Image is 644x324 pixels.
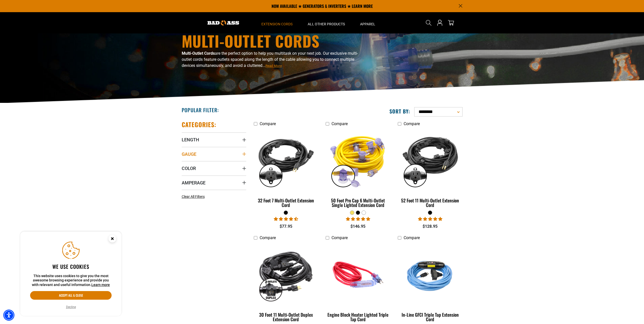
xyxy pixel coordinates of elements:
a: yellow 50 Foot Pro Cap 6 Multi-Outlet Single Lighted Extension Cord [326,129,390,210]
div: $77.95 [254,223,318,230]
span: Color [182,165,196,171]
a: black 32 Foot 7 Multi-Outlet Extension Cord [254,129,318,210]
div: $146.95 [326,223,390,230]
span: Amperage [182,180,205,186]
span: 4.80 stars [346,217,370,221]
span: Compare [404,235,420,240]
summary: Extension Cords [254,12,300,33]
img: black [254,245,318,303]
button: Decline [65,304,77,310]
img: Bad Ass Extension Cords [207,20,239,26]
h2: Categories: [182,121,217,128]
summary: Gauge [182,147,246,161]
summary: Length [182,132,246,147]
span: are the perfect option to help you multitask on your next job. Our exclusive multi-outlet cords f... [182,51,358,68]
div: Accessibility Menu [3,310,14,321]
a: Open this option [436,12,444,33]
span: 4.95 stars [418,217,442,221]
label: Sort by: [389,108,410,115]
span: Read More [265,64,282,68]
span: Length [182,137,199,143]
span: All Other Products [308,22,345,26]
summary: Amperage [182,176,246,190]
div: 50 Foot Pro Cap 6 Multi-Outlet Single Lighted Extension Cord [326,198,390,207]
h1: Multi-Outlet Cords [182,33,366,48]
div: In-Line GFCI Triple Tap Extension Cord [398,312,462,321]
summary: Color [182,161,246,175]
span: Compare [331,121,348,126]
img: Light Blue [398,245,462,303]
div: 32 Foot 7 Multi-Outlet Extension Cord [254,198,318,207]
b: Multi-Outlet Cords [182,51,215,56]
h2: Popular Filter: [182,107,219,113]
span: Apparel [360,22,375,26]
span: Compare [260,121,276,126]
img: yellow [326,131,390,189]
span: Compare [404,121,420,126]
summary: All Other Products [300,12,352,33]
span: Compare [260,235,276,240]
div: $128.95 [398,223,462,230]
img: black [398,131,462,189]
summary: Apparel [352,12,383,33]
a: Clear All Filters [182,194,207,199]
a: cart [447,20,455,26]
img: black [254,131,318,189]
span: 4.68 stars [274,217,298,221]
div: 52 Foot 11 Multi-Outlet Extension Cord [398,198,462,207]
a: This website uses cookies to give you the most awesome browsing experience and provide you with r... [91,283,110,287]
button: Close this option [103,232,121,247]
p: This website uses cookies to give you the most awesome browsing experience and provide you with r... [30,274,112,287]
span: Compare [331,235,348,240]
img: red [326,245,390,303]
span: Gauge [182,151,196,157]
div: Engine Block Heater Lighted Triple Tap Cord [326,312,390,321]
span: Clear All Filters [182,195,205,199]
h2: We use cookies [30,263,112,270]
button: Accept all & close [30,291,112,300]
div: 30 Foot 11 Multi-Outlet Duplex Extension Cord [254,312,318,321]
span: Extension Cords [261,22,293,26]
aside: Cookie Consent [20,232,121,316]
a: black 52 Foot 11 Multi-Outlet Extension Cord [398,129,462,210]
summary: Search [425,19,433,27]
